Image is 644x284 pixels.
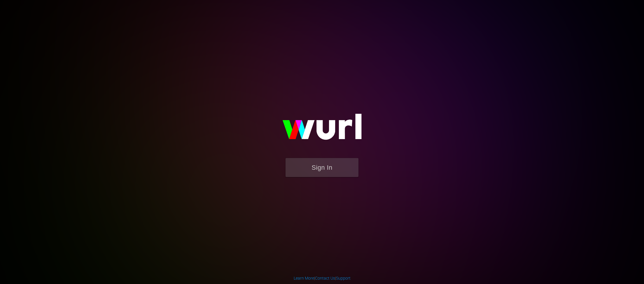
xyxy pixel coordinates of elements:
button: Sign In [286,158,358,177]
a: Contact Us [315,276,335,281]
div: | | [294,275,351,281]
a: Learn More [294,276,314,281]
img: wurl-logo-on-black-223613ac3d8ba8fe6dc639794a292ebdb59501304c7dfd60c99c58986ef67473.svg [264,101,380,158]
a: Support [336,276,351,281]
